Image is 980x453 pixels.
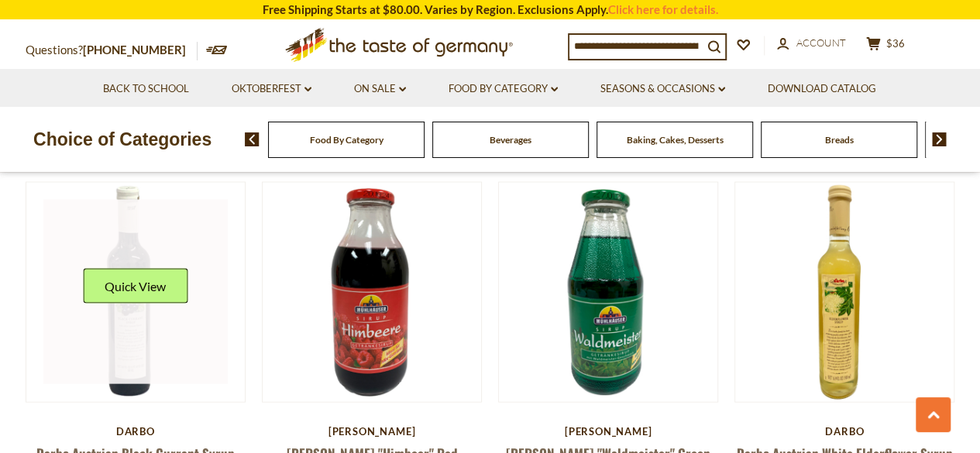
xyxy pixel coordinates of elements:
img: next arrow [932,132,947,146]
a: On Sale [354,81,406,98]
div: Darbo [734,425,955,438]
button: $36 [862,36,909,56]
a: Seasons & Occasions [600,81,725,98]
img: Darbo Austrian White Elderflower Syrup 16.9 fl.oz [735,183,954,402]
a: Oktoberfest [232,81,311,98]
div: [PERSON_NAME] [262,425,483,438]
img: Darbo Austrian Black Currant Syrup 16.9 fl.oz [26,183,246,402]
div: Darbo [26,425,246,438]
a: Baking, Cakes, Desserts [627,134,724,146]
a: Food By Category [449,81,558,98]
img: Muehlhauser "Waldmeister" Green Woodruff Syrup 17.5 fl. oz. [499,183,718,402]
button: Quick View [83,269,187,304]
p: Questions? [26,40,198,60]
a: Breads [825,134,854,146]
span: $36 [886,37,905,50]
a: Account [777,35,846,52]
a: Beverages [490,134,531,146]
a: Food By Category [310,134,383,146]
img: previous arrow [245,132,260,146]
div: [PERSON_NAME] [498,425,719,438]
img: Muehlhauser "Himbeer" Red Raspberry Syrup 17.6 fl. oz. [263,183,482,402]
span: Account [796,36,846,49]
a: Download Catalog [768,81,876,98]
a: Back to School [103,81,189,98]
a: [PHONE_NUMBER] [83,43,186,57]
a: Click here for details. [608,2,718,16]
